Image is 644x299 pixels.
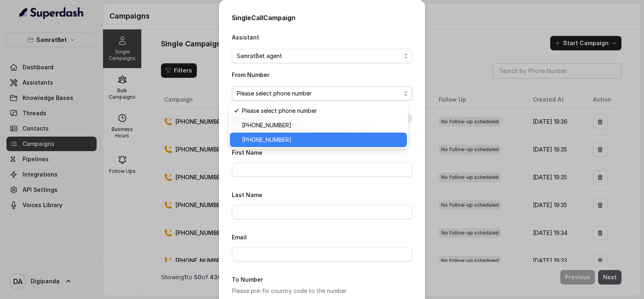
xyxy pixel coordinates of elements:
span: [PHONE_NUMBER] [242,135,402,145]
span: [PHONE_NUMBER] [242,120,402,130]
span: Please select phone number [237,89,401,98]
div: Please select phone number [228,102,409,149]
button: Please select phone number [232,86,412,101]
span: Please select phone number [242,106,402,116]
